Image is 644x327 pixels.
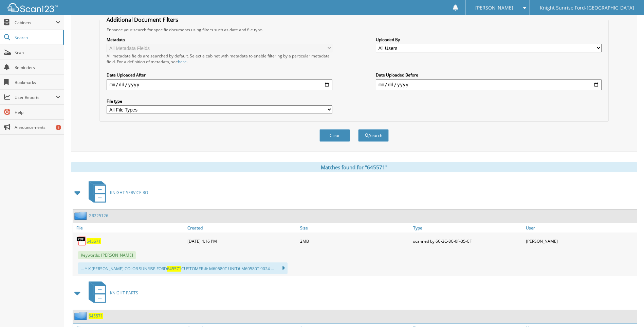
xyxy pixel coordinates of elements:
label: Metadata [107,37,332,42]
span: KNIGHT PARTS [110,290,138,296]
div: ... * K [PERSON_NAME] COLOR SUNRISE FORD CUSTOMER #: M60580T UNIT# M60580T 9024 ... [78,262,288,274]
legend: Additional Document Filters [103,16,182,23]
button: Search [358,129,389,142]
a: KNIGHT PARTS [85,279,138,306]
a: 645571 [87,238,101,244]
div: Enhance your search for specific documents using filters such as date and file type. [103,27,605,33]
button: Clear [319,129,350,142]
label: File type [107,98,332,104]
img: folder2.png [74,211,89,220]
a: GR225126 [89,213,108,219]
div: [PERSON_NAME] [524,234,637,248]
a: User [524,223,637,233]
div: Matches found for "645571" [71,162,637,172]
input: end [376,79,602,90]
a: Type [411,223,524,233]
span: Help [15,109,60,115]
div: scanned by 6C-3C-8C-0F-35-CF [411,234,524,248]
span: Announcements [15,124,60,130]
span: 645571 [167,266,181,272]
span: Search [15,35,59,40]
div: 1 [56,125,61,130]
span: User Reports [15,94,56,100]
img: scan123-logo-white.svg [7,3,58,12]
img: PDF.png [76,236,87,246]
label: Date Uploaded After [107,72,332,78]
span: Scan [15,50,60,55]
a: KNIGHT SERVICE RO [85,179,148,206]
span: Cabinets [15,20,56,25]
a: here [178,59,187,65]
a: Created [186,223,298,233]
label: Uploaded By [376,37,602,42]
a: File [73,223,186,233]
img: folder2.png [74,312,89,320]
div: All metadata fields are searched by default. Select a cabinet with metadata to enable filtering b... [107,53,332,65]
a: 645571 [89,313,103,319]
span: KNIGHT SERVICE RO [110,190,148,195]
div: [DATE] 4:16 PM [186,234,298,248]
span: Bookmarks [15,80,60,85]
span: Knight Sunrise Ford-[GEOGRAPHIC_DATA] [540,6,634,10]
label: Date Uploaded Before [376,72,602,78]
div: 2MB [298,234,411,248]
span: Reminders [15,65,60,70]
a: Size [298,223,411,233]
input: start [107,79,332,90]
span: Keywords: [PERSON_NAME] [78,251,136,259]
span: [PERSON_NAME] [475,6,513,10]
